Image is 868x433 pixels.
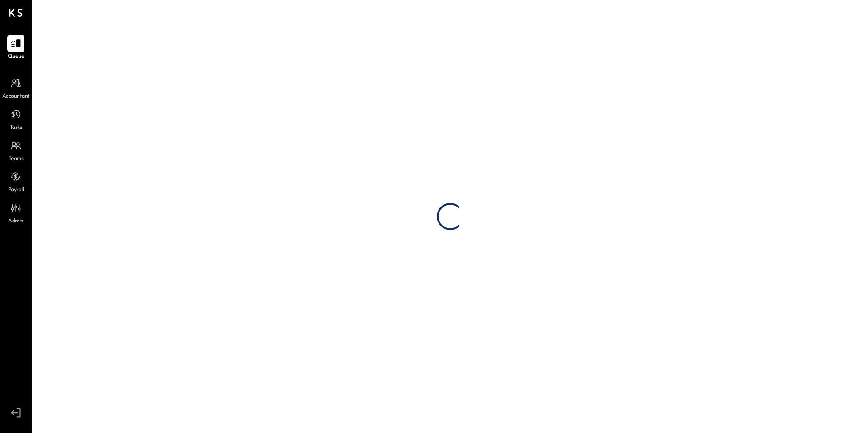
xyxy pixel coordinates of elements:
a: Admin [0,199,31,226]
a: Payroll [0,168,31,194]
span: Payroll [8,186,24,194]
span: Queue [8,53,24,61]
span: Accountant [2,93,30,101]
span: Tasks [10,124,22,132]
a: Accountant [0,75,31,101]
span: Teams [9,155,24,163]
a: Queue [0,35,31,61]
a: Tasks [0,106,31,132]
a: Teams [0,137,31,163]
span: Admin [8,217,24,226]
